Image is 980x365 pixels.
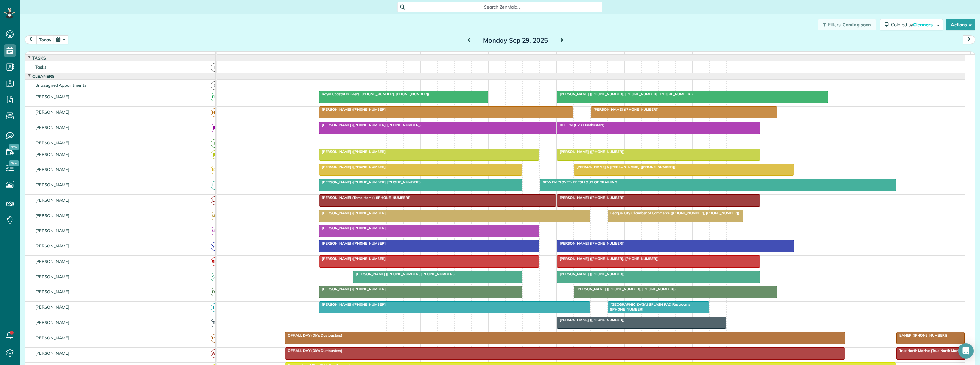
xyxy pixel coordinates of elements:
span: Cleaners [31,74,56,79]
span: Tasks [31,55,47,61]
button: next [963,35,975,44]
span: MB [211,212,219,220]
span: PB [211,334,219,343]
span: [PERSON_NAME] ([PHONE_NUMBER]) [319,165,387,169]
span: [PERSON_NAME] ([PHONE_NUMBER]) [556,150,625,154]
span: [PERSON_NAME] ([PHONE_NUMBER]) [556,318,625,322]
span: Cleaners [913,22,934,28]
span: [PERSON_NAME] ([PHONE_NUMBER]) [319,302,387,307]
span: [PERSON_NAME] & [PERSON_NAME] ([PHONE_NUMBER]) [573,165,676,169]
span: [PERSON_NAME] [34,109,71,115]
span: 10am [421,53,435,58]
span: [PERSON_NAME] (Temp Home) ([PHONE_NUMBER]) [319,195,411,200]
button: today [36,35,54,44]
span: SM [211,257,219,266]
span: Tasks [34,64,47,69]
span: OFF ALL DAY (Dk's Dustbusters) [285,333,343,337]
span: [PERSON_NAME] [34,228,71,233]
span: League City Chamber of Commerce ([PHONE_NUMBER], [PHONE_NUMBER]) [607,211,740,215]
span: [PERSON_NAME] [34,140,71,145]
span: Filters: [828,22,842,28]
span: 11am [489,53,503,58]
span: [PERSON_NAME] ([PHONE_NUMBER]) [319,107,387,112]
span: 2pm [693,53,704,58]
span: [PERSON_NAME] ([PHONE_NUMBER], [PHONE_NUMBER]) [353,272,455,276]
span: [PERSON_NAME] [34,167,71,172]
span: SB [211,242,219,251]
span: TD [211,319,219,327]
span: 9am [353,53,365,58]
span: TP [211,303,219,312]
span: TW [211,288,219,296]
span: [PERSON_NAME] [34,351,71,356]
span: [PERSON_NAME] [34,335,71,340]
button: Colored byCleaners [880,19,943,30]
span: LS [211,181,219,190]
span: [PERSON_NAME] ([PHONE_NUMBER]) [590,107,659,112]
span: [PERSON_NAME] ([PHONE_NUMBER], [PHONE_NUMBER]) [319,180,421,184]
span: [PERSON_NAME] [34,320,71,325]
div: Open Intercom Messenger [958,343,974,359]
span: 4pm [828,53,840,58]
span: T [211,63,219,72]
span: [PERSON_NAME] ([PHONE_NUMBER]) [319,241,387,246]
span: True North Marine (True North Marine) [896,348,964,353]
span: Coming soon [843,22,871,28]
span: [PERSON_NAME] [34,289,71,294]
span: [PERSON_NAME] ([PHONE_NUMBER]) [556,195,625,200]
span: [PERSON_NAME] ([PHONE_NUMBER]) [319,211,387,215]
span: NN [211,227,219,235]
span: [PERSON_NAME] [34,94,71,99]
span: KB [211,166,219,174]
span: [PERSON_NAME] ([PHONE_NUMBER], [PHONE_NUMBER], [PHONE_NUMBER]) [556,92,693,96]
span: BAHEP ([PHONE_NUMBER]) [896,333,947,337]
span: ! [211,81,219,90]
span: 5pm [896,53,908,58]
span: [PERSON_NAME] [34,274,71,279]
span: [PERSON_NAME] [34,125,71,130]
span: SP [211,273,219,281]
span: JR [211,150,219,159]
span: 1pm [625,53,636,58]
span: HC [211,108,219,117]
span: 3pm [760,53,772,58]
span: [PERSON_NAME] ([PHONE_NUMBER]) [319,226,387,230]
span: 12pm [557,53,570,58]
span: Colored by [891,22,935,28]
button: prev [25,35,37,44]
span: [GEOGRAPHIC_DATA] SPLASH PAD Restrooms ([PHONE_NUMBER]) [607,302,690,311]
span: [PERSON_NAME] ([PHONE_NUMBER]) [319,287,387,291]
span: [PERSON_NAME] [34,182,71,187]
span: New [9,144,19,150]
span: New [9,160,19,166]
span: [PERSON_NAME] [34,259,71,264]
span: [PERSON_NAME] ([PHONE_NUMBER], [PHONE_NUMBER]) [319,123,421,127]
span: LF [211,196,219,205]
span: [PERSON_NAME] [34,198,71,203]
span: [PERSON_NAME] [34,304,71,310]
span: [PERSON_NAME] ([PHONE_NUMBER], [PHONE_NUMBER]) [573,287,676,291]
span: [PERSON_NAME] ([PHONE_NUMBER]) [556,241,625,246]
span: JB [211,124,219,132]
span: OFF ALL DAY (Dk's Dustbusters) [285,348,343,353]
span: [PERSON_NAME] [34,243,71,248]
span: OFF PM (Dk's Dustbusters) [556,123,605,127]
span: Unassigned Appointments [34,83,87,88]
span: [PERSON_NAME] ([PHONE_NUMBER], [PHONE_NUMBER]) [556,256,659,261]
span: NEW EMPLOYEE- FRESH OUT OF TRAINING [539,180,618,184]
h2: Monday Sep 29, 2025 [476,37,556,44]
span: [PERSON_NAME] ([PHONE_NUMBER]) [556,272,625,276]
span: [PERSON_NAME] ([PHONE_NUMBER]) [319,256,387,261]
span: AK [211,349,219,358]
span: 7am [217,53,229,58]
span: 8am [285,53,297,58]
span: EM [211,93,219,101]
span: [PERSON_NAME] [34,152,71,157]
span: JJ [211,139,219,148]
button: Actions [946,19,975,30]
span: Royal Coastal Builders ([PHONE_NUMBER], [PHONE_NUMBER]) [319,92,429,96]
span: [PERSON_NAME] ([PHONE_NUMBER]) [319,150,387,154]
span: [PERSON_NAME] [34,213,71,218]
